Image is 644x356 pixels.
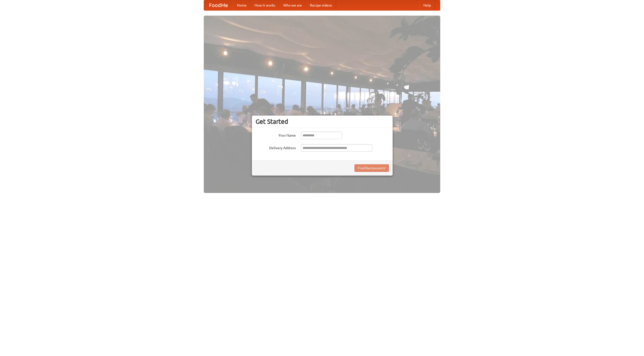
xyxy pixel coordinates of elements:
h3: Get Started [256,118,389,125]
a: Recipe videos [306,0,336,10]
a: FoodMe [204,0,233,10]
label: Delivery Address [256,144,296,150]
a: How it works [251,0,279,10]
button: Find Restaurants! [354,164,389,172]
a: Who we are [279,0,306,10]
a: Help [419,0,435,10]
label: Your Name [256,132,296,138]
a: Home [233,0,251,10]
